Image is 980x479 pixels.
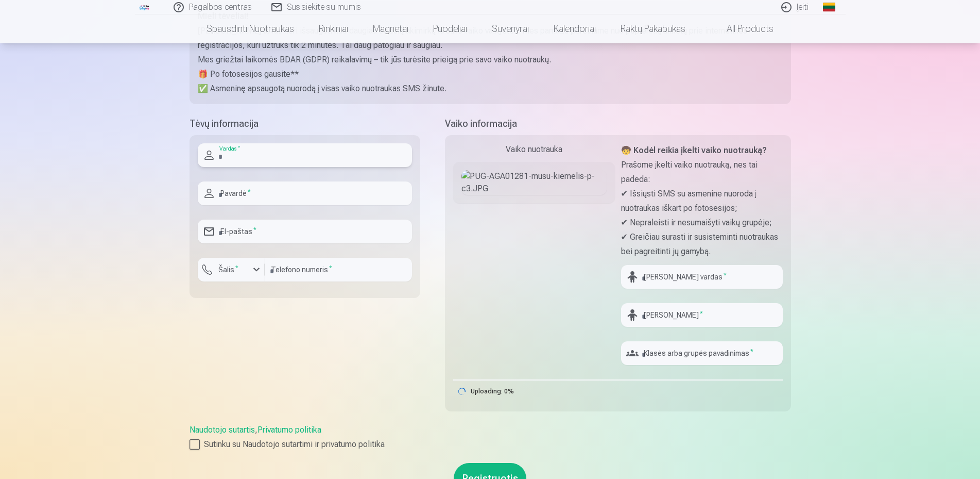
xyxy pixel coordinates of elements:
[453,143,615,156] div: Vaiko nuotrauka
[198,258,265,282] button: Šalis*
[214,265,243,275] label: Šalis
[608,14,698,43] a: Raktų pakabukas
[445,117,791,131] h5: Vaiko informacija
[194,14,306,43] a: Spausdinti nuotraukas
[190,117,420,131] h5: Tėvų informacija
[698,14,786,43] a: All products
[139,4,150,10] img: /fa2
[190,424,791,451] div: ,
[198,81,783,96] p: ✅ Asmeninę apsaugotą nuorodą į visas vaiko nuotraukas SMS žinute.
[257,425,321,435] a: Privatumo politika
[453,379,516,403] div: Uploading
[421,14,479,43] a: Puodeliai
[541,14,608,43] a: Kalendoriai
[471,388,514,394] div: Uploading: 0%
[198,53,783,67] p: Mes griežtai laikomės BDAR (GDPR) reikalavimų – tik jūs turėsite prieigą prie savo vaiko nuotraukų.
[306,14,360,43] a: Rinkiniai
[360,14,421,43] a: Magnetai
[621,158,783,187] p: Prašome įkelti vaiko nuotrauką, nes tai padeda:
[190,425,255,435] a: Naudotojo sutartis
[198,67,783,81] p: 🎁 Po fotosesijos gausite**
[621,145,767,155] strong: 🧒 Kodėl reikia įkelti vaiko nuotrauką?
[621,216,783,230] p: ✔ Nepraleisti ir nesumaišyti vaikų grupėje;
[190,438,791,451] label: Sutinku su Naudotojo sutartimi ir privatumo politika
[621,230,783,259] p: ✔ Greičiau surasti ir susisteminti nuotraukas bei pagreitinti jų gamybą.
[461,170,607,195] img: PUG-AGA01281-musu-kiemelis-p-c3.JPG
[479,14,541,43] a: Suvenyrai
[621,187,783,216] p: ✔ Išsiųsti SMS su asmenine nuoroda į nuotraukas iškart po fotosesijos;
